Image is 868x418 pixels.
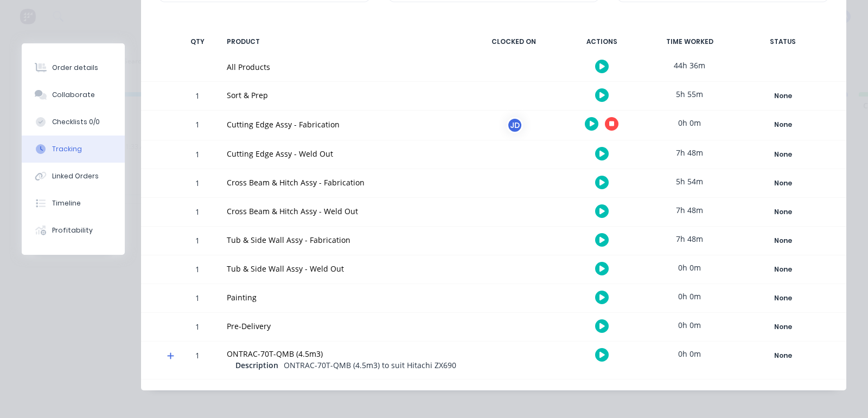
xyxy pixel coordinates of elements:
[737,30,829,53] div: STATUS
[649,53,730,78] div: 44h 36m
[743,291,822,306] button: None
[743,204,822,220] button: None
[181,112,214,140] div: 1
[649,111,730,135] div: 0h 0m
[181,228,214,255] div: 1
[744,262,822,276] div: None
[52,171,99,181] div: Linked Orders
[220,30,467,53] div: PRODUCT
[649,169,730,194] div: 5h 54m
[22,136,125,163] button: Tracking
[52,226,93,235] div: Profitability
[181,257,214,284] div: 1
[181,142,214,169] div: 1
[743,348,822,363] button: None
[744,176,822,190] div: None
[52,117,100,127] div: Checklists 0/0
[181,200,214,226] div: 1
[744,118,822,132] div: None
[181,314,214,341] div: 1
[284,360,456,370] span: ONTRAC-70T-QMB (4.5m3) to suit Hitachi ZX690
[22,108,125,136] button: Checklists 0/0
[227,61,460,73] div: All Products
[649,82,730,106] div: 5h 55m
[744,234,822,248] div: None
[649,198,730,222] div: 7h 48m
[181,171,214,197] div: 1
[473,30,554,53] div: CLOCKED ON
[649,255,730,280] div: 0h 0m
[649,313,730,337] div: 0h 0m
[743,262,822,277] button: None
[743,117,822,132] button: None
[227,320,460,332] div: Pre-Delivery
[181,30,214,53] div: QTY
[181,286,214,312] div: 1
[52,144,82,154] div: Tracking
[22,217,125,244] button: Profitability
[561,30,642,53] div: ACTIONS
[744,291,822,305] div: None
[181,343,214,379] div: 1
[227,234,460,246] div: Tub & Side Wall Assy - Fabrication
[235,359,278,371] span: Description
[22,163,125,190] button: Linked Orders
[649,227,730,251] div: 7h 48m
[743,88,822,104] button: None
[227,177,460,188] div: Cross Beam & Hitch Assy - Fabrication
[227,148,460,159] div: Cutting Edge Assy - Weld Out
[507,117,523,133] div: JD
[227,119,460,130] div: Cutting Edge Assy - Fabrication
[744,89,822,103] div: None
[52,90,95,100] div: Collaborate
[744,349,822,363] div: None
[22,190,125,217] button: Timeline
[52,63,98,73] div: Order details
[649,284,730,308] div: 0h 0m
[52,198,81,208] div: Timeline
[743,147,822,162] button: None
[744,320,822,334] div: None
[744,147,822,162] div: None
[649,30,730,53] div: TIME WORKED
[649,140,730,165] div: 7h 48m
[227,205,460,217] div: Cross Beam & Hitch Assy - Weld Out
[22,81,125,108] button: Collaborate
[649,342,730,366] div: 0h 0m
[227,263,460,274] div: Tub & Side Wall Assy - Weld Out
[22,54,125,81] button: Order details
[227,292,460,303] div: Painting
[181,83,214,110] div: 1
[743,233,822,248] button: None
[743,319,822,335] button: None
[227,348,460,359] div: ONTRAC-70T-QMB (4.5m3)
[743,176,822,191] button: None
[227,89,460,101] div: Sort & Prep
[744,205,822,219] div: None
